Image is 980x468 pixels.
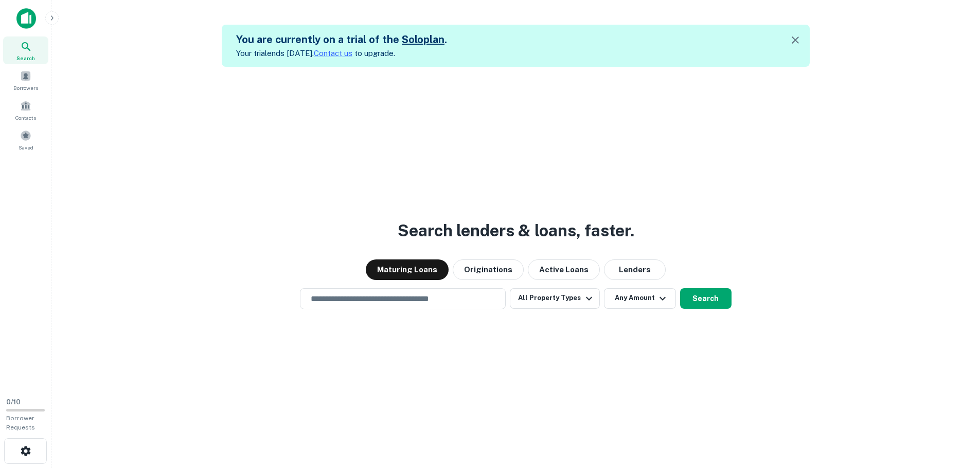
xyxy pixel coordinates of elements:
button: Originations [453,259,524,280]
a: Saved [3,126,48,154]
a: Soloplan [402,33,444,46]
span: Search [16,54,35,62]
a: Contact us [314,49,352,58]
h5: You are currently on a trial of the . [236,32,447,47]
img: capitalize-icon.png [16,8,36,29]
button: Search [680,288,732,309]
button: Active Loans [528,259,600,280]
span: Borrowers [13,84,38,92]
button: All Property Types [510,288,599,309]
span: Contacts [15,114,36,122]
a: Search [3,36,48,64]
button: Lenders [604,259,666,280]
button: Any Amount [604,288,676,309]
h3: Search lenders & loans, faster. [398,218,634,243]
iframe: Chat Widget [929,386,980,435]
a: Borrowers [3,66,48,94]
p: Your trial ends [DATE]. to upgrade. [236,47,447,60]
a: Contacts [3,96,48,124]
span: Borrower Requests [6,415,35,431]
span: Saved [19,143,33,152]
span: 0 / 10 [6,398,21,406]
button: Maturing Loans [366,259,449,280]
